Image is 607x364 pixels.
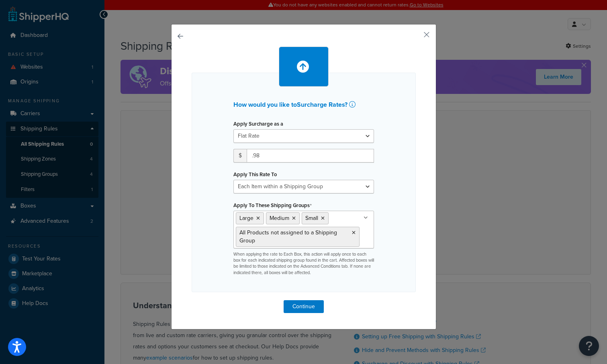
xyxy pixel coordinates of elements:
span: Small [305,214,318,222]
h2: How would you like to Surcharge Rates ? [233,101,374,108]
label: Apply Surcharge as a [233,121,283,127]
button: Continue [284,300,324,313]
span: All Products not assigned to a Shipping Group [239,228,337,245]
label: Apply This Rate To [233,171,277,177]
p: When applying the rate to Each Box, this action will apply once to each box for each indicated sh... [233,251,374,276]
label: Apply To These Shipping Groups [233,202,312,209]
span: Large [239,214,253,222]
span: Medium [270,214,289,222]
a: Learn more about setting up shipping rules [349,101,357,108]
span: $ [233,149,247,163]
